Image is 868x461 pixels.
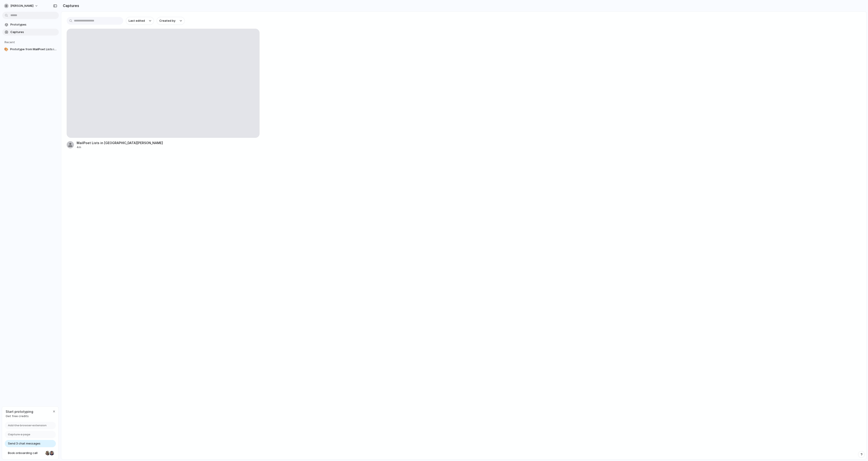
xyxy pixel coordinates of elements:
span: [PERSON_NAME] [10,4,33,8]
span: Captures [10,30,57,34]
div: Nicole Kubica [45,450,50,456]
div: 🎨 [4,47,8,52]
span: Send 3 chat messages [8,441,40,446]
span: MailPoet Lists in [GEOGRAPHIC_DATA][PERSON_NAME] [77,140,259,145]
span: Prototypes [10,22,57,27]
a: 🎨Prototype from MailPoet Lists in [GEOGRAPHIC_DATA][PERSON_NAME] [2,46,59,53]
div: Christian Iacullo [49,450,54,456]
span: Add the browser extension [8,423,47,428]
span: Capture a page [8,432,30,437]
span: Get free credits [6,414,33,418]
a: Prototypes [2,21,59,28]
span: Recent [5,40,15,44]
button: Last edited [126,17,154,25]
a: Book onboarding call [5,449,56,457]
a: Captures [2,29,59,36]
h2: Captures [61,3,79,8]
span: Book onboarding call [8,451,44,455]
span: Last edited [129,19,145,23]
button: [PERSON_NAME] [2,2,40,10]
span: Created by [159,19,175,23]
span: Start prototyping [6,409,33,414]
div: 4m [77,145,259,149]
button: Created by [157,17,185,25]
span: Prototype from MailPoet Lists in [GEOGRAPHIC_DATA][PERSON_NAME] [10,47,57,52]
